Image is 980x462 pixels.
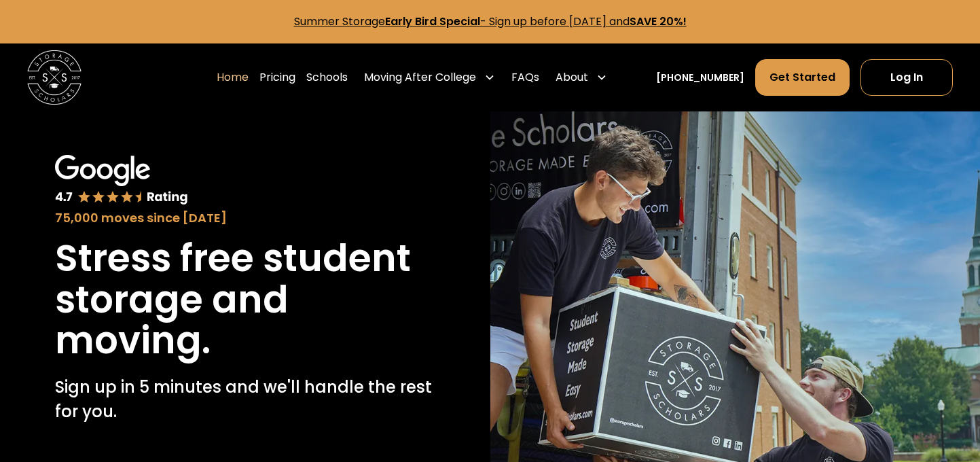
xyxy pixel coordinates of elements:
h1: Stress free student storage and moving. [55,238,435,361]
a: Home [217,58,249,96]
a: Get Started [755,59,850,96]
a: Schools [306,58,348,96]
div: About [556,69,588,86]
a: FAQs [511,58,539,96]
a: Summer StorageEarly Bird Special- Sign up before [DATE] andSAVE 20%! [294,14,687,29]
div: About [550,58,613,96]
a: Pricing [259,58,295,96]
div: Moving After College [364,69,476,86]
a: Log In [860,59,953,96]
div: Moving After College [359,58,501,96]
strong: Early Bird Special [385,14,480,29]
a: home [27,50,81,105]
a: [PHONE_NUMBER] [656,71,744,85]
p: Sign up in 5 minutes and we'll handle the rest for you. [55,375,435,424]
strong: SAVE 20%! [630,14,687,29]
div: 75,000 moves since [DATE] [55,209,435,227]
img: Storage Scholars main logo [27,50,81,105]
img: Google 4.7 star rating [55,155,188,206]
